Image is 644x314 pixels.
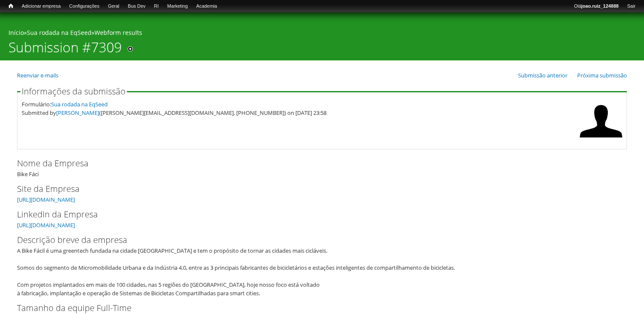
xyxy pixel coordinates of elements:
a: Reenviar e-mails [17,71,58,79]
a: Próxima submissão [577,71,627,79]
a: RI [150,2,163,11]
a: Olájoao.ruiz_124888 [570,2,623,11]
div: Bike Fáci [17,157,627,178]
img: Foto de Yuri Reck [580,100,622,143]
div: A Bike Fácil é uma greentech fundada na cidade [GEOGRAPHIC_DATA] e tem o propósito de tornar as c... [17,246,621,297]
a: Ver perfil do usuário. [580,137,622,144]
a: Início [4,2,17,10]
a: Sua rodada na EqSeed [51,100,108,108]
a: Configurações [65,2,104,11]
div: Formulário: [22,100,575,108]
a: Academia [192,2,221,11]
a: Submissão anterior [518,71,567,79]
a: Webform results [94,29,142,37]
div: » » [9,29,635,39]
legend: Informações da submissão [20,87,127,96]
a: Sair [623,2,640,11]
a: Início [9,29,24,37]
strong: joao.ruiz_124888 [581,3,619,9]
a: Sua rodada na EqSeed [27,29,92,37]
a: Bus Dev [123,2,150,11]
label: Nome da Empresa [17,157,613,170]
label: Descrição breve da empresa [17,234,613,246]
div: Submitted by ([PERSON_NAME][EMAIL_ADDRESS][DOMAIN_NAME], [PHONE_NUMBER]) on [DATE] 23:58 [22,108,575,117]
a: Adicionar empresa [17,2,65,11]
a: Geral [103,2,123,11]
a: [URL][DOMAIN_NAME] [17,221,75,229]
label: LinkedIn da Empresa [17,208,613,221]
a: [PERSON_NAME] [56,109,99,117]
a: Marketing [163,2,192,11]
h1: Submission #7309 [9,39,122,60]
span: Início [9,3,13,9]
label: Site da Empresa [17,183,613,195]
a: [URL][DOMAIN_NAME] [17,196,75,203]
